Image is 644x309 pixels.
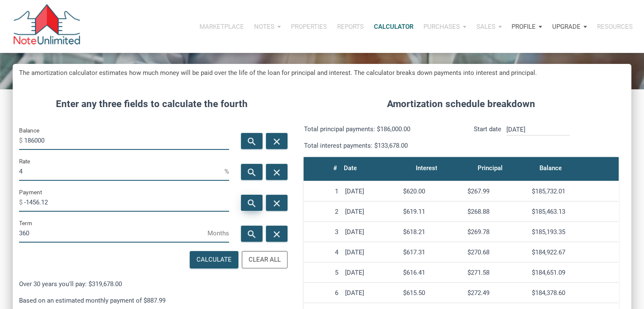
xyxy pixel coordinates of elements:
h5: The amortization calculator estimates how much money will be paid over the life of the loan for p... [19,68,625,78]
p: Properties [291,23,327,30]
button: search [241,164,263,180]
div: $268.88 [467,208,525,215]
h4: Enter any three fields to calculate the fourth [19,97,285,111]
div: $270.68 [467,248,525,256]
button: Calculate [190,251,238,268]
button: close [266,195,287,211]
button: close [266,133,287,149]
button: Clear All [242,251,287,268]
button: close [266,164,287,180]
p: Over 30 years you'll pay: $319,678.00 [19,279,285,289]
div: $616.41 [403,269,461,276]
i: close [272,167,282,178]
i: search [247,136,257,147]
i: search [247,229,257,240]
div: $185,463.13 [532,208,615,215]
h4: Amortization schedule breakdown [297,97,625,111]
p: Based on an estimated monthly payment of $887.99 [19,295,285,306]
div: [DATE] [345,269,396,276]
img: NoteUnlimited [13,4,81,49]
p: Start date [474,124,501,151]
input: Payment [24,193,229,212]
div: 4 [307,248,338,256]
div: $272.49 [467,289,525,297]
button: Upgrade [547,14,592,39]
label: Term [19,218,32,228]
div: [DATE] [345,208,396,215]
label: Payment [19,187,42,197]
i: close [272,198,282,209]
div: [DATE] [345,188,396,195]
div: $269.78 [467,228,525,236]
a: Calculator [369,14,418,39]
p: Calculator [374,23,413,30]
div: $184,651.09 [532,269,615,276]
button: close [266,226,287,242]
p: Total principal payments: $186,000.00 [304,124,455,134]
label: Balance [19,125,39,135]
div: 1 [307,188,338,195]
div: Date [343,162,357,174]
div: $618.21 [403,228,461,236]
button: Resources [592,14,638,39]
p: Reports [337,23,364,30]
input: Term [19,223,207,243]
div: Clear All [249,255,281,265]
div: $185,193.35 [532,228,615,236]
span: % [224,165,229,178]
div: $271.58 [467,269,525,276]
div: Calculate [196,255,232,265]
span: $ [19,134,24,147]
span: $ [19,196,24,209]
input: Balance [24,131,229,150]
p: Resources [597,23,633,30]
button: search [241,226,263,242]
p: Profile [511,23,536,30]
div: [DATE] [345,248,396,256]
button: Profile [506,14,547,39]
button: Marketplace [194,14,249,39]
div: $619.11 [403,208,461,215]
div: $267.99 [467,188,525,195]
div: $184,378.60 [532,289,615,297]
div: $620.00 [403,188,461,195]
div: [DATE] [345,289,396,297]
div: 6 [307,289,338,297]
label: Rate [19,156,30,166]
button: Reports [332,14,369,39]
i: search [247,198,257,209]
div: Interest [415,162,437,174]
span: Months [207,226,229,240]
div: $185,732.01 [532,188,615,195]
div: 5 [307,269,338,276]
div: $184,922.67 [532,248,615,256]
button: search [241,133,263,149]
div: 2 [307,208,338,215]
p: Marketplace [199,23,244,30]
i: close [272,229,282,240]
input: Rate [19,162,224,181]
div: [DATE] [345,228,396,236]
div: 3 [307,228,338,236]
i: search [247,167,257,178]
div: $617.31 [403,248,461,256]
p: Total interest payments: $133,678.00 [304,141,455,151]
i: close [272,136,282,147]
button: search [241,195,263,211]
p: Upgrade [552,23,580,30]
div: # [333,162,337,174]
div: $615.50 [403,289,461,297]
div: Principal [477,162,502,174]
div: Balance [539,162,561,174]
button: Properties [286,14,332,39]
